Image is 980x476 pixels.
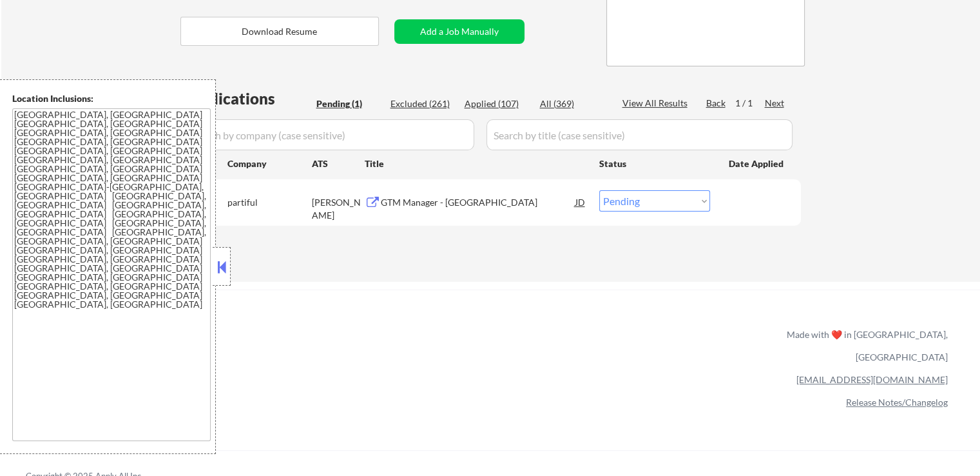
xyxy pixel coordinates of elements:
[729,157,785,170] div: Date Applied
[312,196,365,221] div: [PERSON_NAME]
[180,17,379,46] button: Download Resume
[227,196,312,209] div: partiful
[227,157,312,170] div: Company
[381,196,575,209] div: GTM Manager - [GEOGRAPHIC_DATA]
[312,157,365,170] div: ATS
[574,190,587,213] div: JD
[486,119,793,150] input: Search by title (case sensitive)
[184,91,312,106] div: Applications
[706,97,727,110] div: Back
[394,19,524,44] button: Add a Job Manually
[540,97,604,110] div: All (369)
[735,97,765,110] div: 1 / 1
[599,152,710,175] div: Status
[316,97,381,110] div: Pending (1)
[12,92,211,105] div: Location Inclusions:
[184,119,474,150] input: Search by company (case sensitive)
[782,323,948,368] div: Made with ❤️ in [GEOGRAPHIC_DATA], [GEOGRAPHIC_DATA]
[365,157,587,170] div: Title
[796,374,948,385] a: [EMAIL_ADDRESS][DOMAIN_NAME]
[390,97,455,110] div: Excluded (261)
[765,97,785,110] div: Next
[26,341,517,355] a: Refer & earn free applications 👯‍♀️
[465,97,529,110] div: Applied (107)
[846,397,948,408] a: Release Notes/Changelog
[622,97,691,110] div: View All Results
